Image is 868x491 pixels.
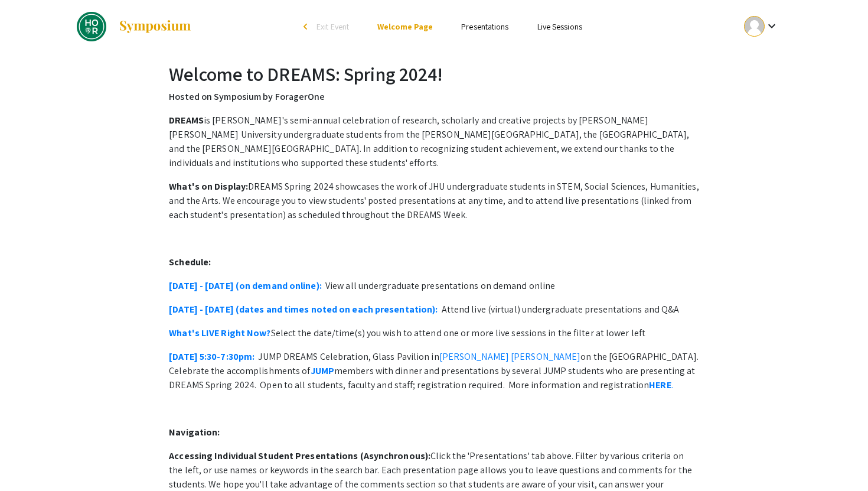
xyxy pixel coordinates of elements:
[77,12,192,41] a: DREAMS: Spring 2024
[169,279,322,292] a: [DATE] - [DATE] (on demand online):
[169,350,699,392] p: JUMP DREAMS Celebration, Glass Pavilion in on the [GEOGRAPHIC_DATA]. Celebrate the accomplishment...
[169,279,699,293] p: View all undergraduate presentations on demand online
[649,379,671,391] strong: HERE
[169,180,699,222] p: DREAMS Spring 2024 showcases the work of JHU undergraduate students in STEM, Social Sciences, Hum...
[169,350,254,363] a: [DATE] 5:30-7:30pm:
[537,21,582,32] a: Live Sessions
[377,21,433,32] a: Welcome Page
[169,327,270,339] a: What's LIVE Right Now?
[649,379,673,391] a: HERE.
[169,426,220,438] strong: Navigation:
[169,303,699,317] p: Attend live (virtual) undergraduate presentations and Q&A
[169,63,699,85] h2: Welcome to DREAMS: Spring 2024!
[169,303,438,316] a: [DATE] - [DATE] (dates and times noted on each presentation):
[9,438,50,482] iframe: Chat
[311,365,334,377] a: JUMP
[169,113,699,170] p: is [PERSON_NAME]'s semi-annual celebration of research, scholarly and creative projects by [PERSO...
[732,13,791,40] button: Expand account dropdown
[461,21,508,32] a: Presentations
[169,326,699,340] p: Select the date/time(s) you wish to attend one or more live sessions in the filter at lower left
[316,21,349,32] span: Exit Event
[439,350,581,363] a: [PERSON_NAME] [PERSON_NAME]
[169,180,248,193] strong: What's on Display:
[765,19,779,33] mat-icon: Expand account dropdown
[169,114,204,126] strong: DREAMS
[169,450,430,462] strong: Accessing Individual Student Presentations (Asynchronous):
[169,90,699,104] p: Hosted on Symposium by ForagerOne
[169,256,211,268] strong: Schedule:
[304,23,311,30] div: arrow_back_ios
[118,19,192,34] img: Symposium by ForagerOne
[77,12,106,41] img: DREAMS: Spring 2024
